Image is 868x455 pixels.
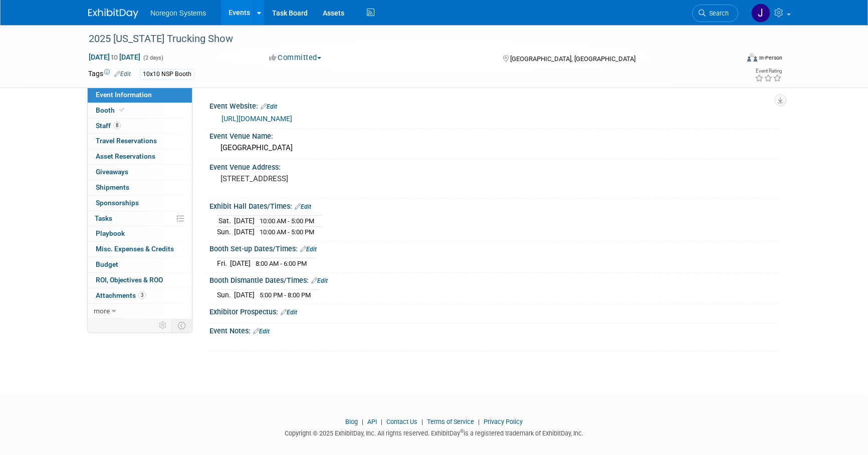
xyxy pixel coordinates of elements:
a: Tasks [88,211,192,226]
span: 3 [138,291,146,299]
div: Event Venue Name: [209,129,780,141]
a: Search [692,5,738,22]
div: Event Venue Address: [209,160,780,172]
span: Asset Reservations [96,152,155,160]
span: [GEOGRAPHIC_DATA], [GEOGRAPHIC_DATA] [510,55,635,63]
div: 2025 [US_STATE] Trucking Show [85,30,723,48]
a: Privacy Policy [484,418,523,425]
span: 8 [113,122,121,129]
span: Booth [96,106,126,114]
a: Edit [300,246,317,253]
a: Edit [261,103,277,110]
a: Edit [281,309,297,316]
a: Giveaways [88,165,192,180]
span: Staff [96,122,121,130]
a: Shipments [88,180,192,195]
div: 10x10 NSP Booth [140,69,194,80]
span: Shipments [96,183,129,191]
span: (2 days) [142,55,163,61]
a: Edit [114,71,131,78]
td: Toggle Event Tabs [172,319,192,332]
span: 10:00 AM - 5:00 PM [260,217,314,225]
a: Misc. Expenses & Credits [88,242,192,257]
span: | [419,418,425,425]
span: Tasks [95,214,112,222]
a: more [88,304,192,319]
span: | [378,418,385,425]
img: Johana Gil [751,4,770,23]
a: Budget [88,257,192,272]
span: ROI, Objectives & ROO [96,276,163,284]
a: Travel Reservations [88,134,192,149]
button: Committed [266,53,325,63]
div: Event Website: [209,99,780,112]
a: Terms of Service [427,418,474,425]
td: Fri. [217,258,230,269]
span: | [359,418,366,425]
span: 10:00 AM - 5:00 PM [260,228,314,236]
span: Budget [96,260,118,268]
a: Contact Us [386,418,417,425]
td: Sat. [217,216,234,227]
td: [DATE] [234,290,255,300]
a: Staff8 [88,119,192,134]
span: Travel Reservations [96,137,157,145]
div: [GEOGRAPHIC_DATA] [217,140,772,156]
div: Booth Dismantle Dates/Times: [209,273,780,286]
span: Playbook [96,229,125,237]
span: Attachments [96,291,146,299]
div: Booth Set-up Dates/Times: [209,241,780,254]
a: Event Information [88,88,192,103]
a: [URL][DOMAIN_NAME] [222,115,292,123]
a: Booth [88,103,192,118]
sup: ® [460,428,464,434]
div: Exhibit Hall Dates/Times: [209,199,780,212]
td: Sun. [217,290,234,300]
span: Misc. Expenses & Credits [96,245,174,253]
div: In-Person [759,54,782,62]
a: Blog [345,418,358,425]
span: 8:00 AM - 6:00 PM [256,260,307,267]
td: [DATE] [230,258,251,269]
a: API [367,418,377,425]
pre: [STREET_ADDRESS] [221,174,436,183]
td: [DATE] [234,216,255,227]
td: Sun. [217,227,234,237]
a: Attachments3 [88,288,192,303]
span: Search [706,10,729,17]
div: Event Rating [755,69,782,74]
a: Edit [253,328,270,335]
a: Playbook [88,226,192,241]
div: Event Notes: [209,323,780,336]
a: Edit [295,203,311,210]
span: more [94,307,110,315]
div: Event Format [679,52,782,67]
span: Giveaways [96,168,128,176]
div: Exhibitor Prospectus: [209,304,780,317]
i: Booth reservation complete [119,107,124,113]
img: Format-Inperson.png [747,54,757,62]
a: Asset Reservations [88,149,192,164]
span: Sponsorships [96,199,139,207]
span: to [110,53,119,61]
img: ExhibitDay [88,9,138,19]
a: Sponsorships [88,196,192,211]
span: Noregon Systems [150,9,206,17]
span: Event Information [96,91,152,99]
td: [DATE] [234,227,255,237]
span: 5:00 PM - 8:00 PM [260,291,311,299]
span: [DATE] [DATE] [88,53,141,62]
a: Edit [311,277,328,284]
td: Tags [88,69,131,80]
td: Personalize Event Tab Strip [154,319,172,332]
a: ROI, Objectives & ROO [88,273,192,288]
span: | [476,418,482,425]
